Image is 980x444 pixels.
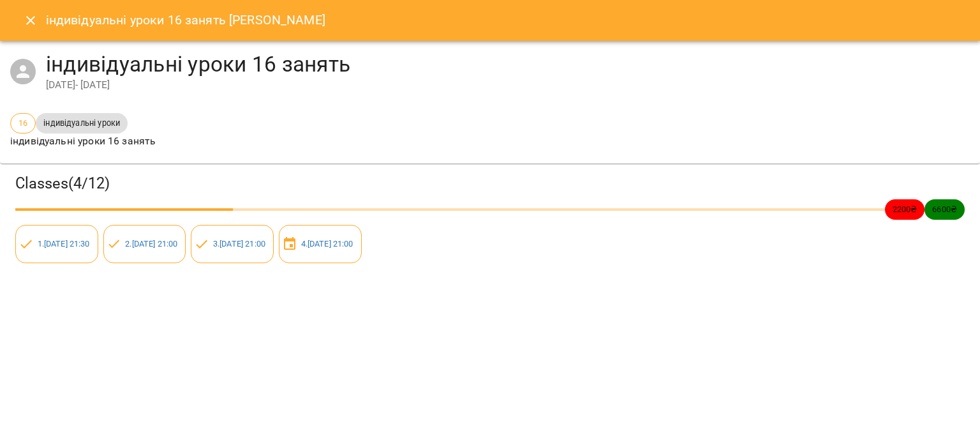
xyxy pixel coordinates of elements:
a: 1.[DATE] 21:30 [38,239,90,249]
h4: індивідуальні уроки 16 занять [46,51,970,77]
span: індивідуальні уроки [36,117,128,129]
button: Close [15,5,46,36]
div: [DATE] - [DATE] [46,77,970,93]
a: 2.[DATE] 21:00 [125,239,177,249]
h3: Classes ( 4 / 12 ) [15,174,965,194]
span: 6600 ₴ [924,203,965,215]
h6: індивідуальні уроки 16 занять [PERSON_NAME] [46,10,325,30]
p: індивідуальні уроки 16 занять [10,134,156,149]
a: 4.[DATE] 21:00 [301,239,353,249]
span: 16 [11,117,35,129]
span: 2200 ₴ [885,203,925,215]
a: 3.[DATE] 21:00 [213,239,265,249]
